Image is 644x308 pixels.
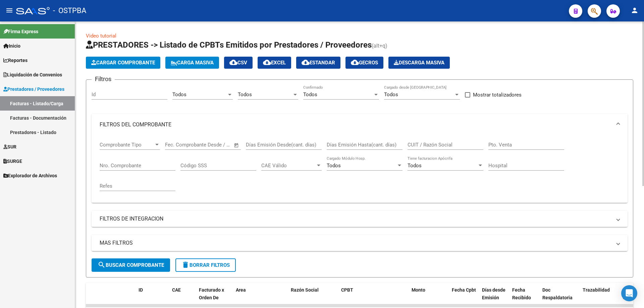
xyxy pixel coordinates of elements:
[100,142,154,148] span: Comprobante Tipo
[372,43,387,49] span: (alt+q)
[258,57,291,69] button: EXCEL
[98,262,164,268] span: Buscar Comprobante
[631,6,639,14] mat-icon: person
[92,211,628,227] mat-expansion-panel-header: FILTROS DE INTEGRACION
[181,262,230,268] span: Borrar Filtros
[452,287,476,293] span: Fecha Cpbt
[181,261,190,269] mat-icon: delete
[92,235,628,251] mat-expansion-panel-header: MAS FILTROS
[3,172,57,179] span: Explorador de Archivos
[621,285,637,301] div: Open Intercom Messenger
[512,287,531,300] span: Fecha Recibido
[3,42,20,50] span: Inicio
[388,57,450,69] button: Descarga Masiva
[92,74,115,84] h3: Filtros
[3,28,38,35] span: Firma Express
[302,60,335,66] span: Estandar
[345,57,383,69] button: Gecros
[3,143,16,150] span: SUR
[86,33,116,39] a: Video tutorial
[3,158,22,165] span: SURGE
[384,91,398,98] span: Todos
[296,57,340,69] button: Estandar
[542,287,573,300] span: Doc Respaldatoria
[394,60,444,66] span: Descarga Masiva
[92,135,628,203] div: FILTROS DEL COMPROBANTE
[175,258,236,272] button: Borrar Filtros
[341,287,353,293] span: CPBT
[351,58,359,66] mat-icon: cloud_download
[412,287,425,293] span: Monto
[92,258,170,272] button: Buscar Comprobante
[388,57,450,69] app-download-masive: Descarga masiva de comprobantes (adjuntos)
[53,3,86,18] span: - OSTPBA
[165,142,192,148] input: Fecha inicio
[86,40,372,50] span: PRESTADORES -> Listado de CPBTs Emitidos por Prestadores / Proveedores
[172,91,186,98] span: Todos
[263,60,286,66] span: EXCEL
[92,114,628,135] mat-expansion-panel-header: FILTROS DEL COMPROBANTE
[98,261,106,269] mat-icon: search
[100,215,611,223] mat-panel-title: FILTROS DE INTEGRACION
[302,58,310,66] mat-icon: cloud_download
[172,287,181,293] span: CAE
[482,287,505,300] span: Días desde Emisión
[5,6,13,14] mat-icon: menu
[238,91,252,98] span: Todos
[327,163,341,169] span: Todos
[261,163,316,169] span: CAE Válido
[303,91,317,98] span: Todos
[263,58,271,66] mat-icon: cloud_download
[473,91,522,99] span: Mostrar totalizadores
[171,60,214,66] span: Carga Masiva
[583,287,610,293] span: Trazabilidad
[139,287,143,293] span: ID
[3,85,64,93] span: Prestadores / Proveedores
[408,163,422,169] span: Todos
[100,239,611,247] mat-panel-title: MAS FILTROS
[86,57,160,69] button: Cargar Comprobante
[3,57,28,64] span: Reportes
[233,141,240,149] button: Open calendar
[3,71,62,78] span: Liquidación de Convenios
[100,121,611,128] mat-panel-title: FILTROS DEL COMPROBANTE
[229,58,237,66] mat-icon: cloud_download
[291,287,319,293] span: Razón Social
[91,60,155,66] span: Cargar Comprobante
[198,142,231,148] input: Fecha fin
[229,60,247,66] span: CSV
[224,57,253,69] button: CSV
[351,60,378,66] span: Gecros
[165,57,219,69] button: Carga Masiva
[236,287,246,293] span: Area
[199,287,224,300] span: Facturado x Orden De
